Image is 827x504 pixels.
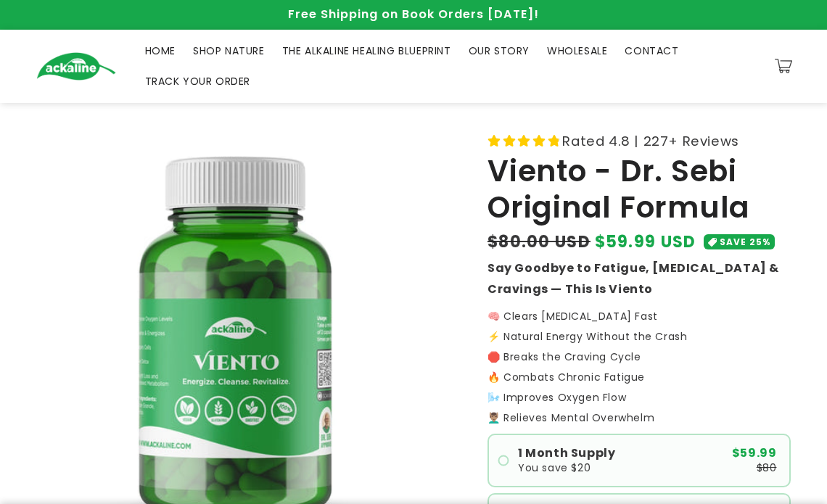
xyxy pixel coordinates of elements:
span: THE ALKALINE HEALING BLUEPRINT [282,44,451,57]
span: $59.99 [732,447,777,459]
h1: Viento - Dr. Sebi Original Formula [487,153,791,226]
p: 🌬️ Improves Oxygen Flow [487,392,791,402]
a: SHOP NATURE [184,36,273,66]
s: $80.00 USD [487,230,591,254]
p: 🧠 Clears [MEDICAL_DATA] Fast ⚡️ Natural Energy Without the Crash 🛑 Breaks the Craving Cycle 🔥 Com... [487,311,791,382]
span: HOME [145,44,176,57]
span: CONTACT [625,44,678,57]
a: THE ALKALINE HEALING BLUEPRINT [273,36,460,66]
span: WHOLESALE [547,44,607,57]
span: You save $20 [518,463,591,473]
span: OUR STORY [469,44,530,57]
strong: Say Goodbye to Fatigue, [MEDICAL_DATA] & Cravings — This Is Viento [487,260,779,297]
a: TRACK YOUR ORDER [136,66,260,96]
span: 1 Month Supply [518,447,615,459]
span: Free Shipping on Book Orders [DATE]! [288,6,539,22]
img: Ackaline [36,52,116,80]
p: 💆🏽‍♂️ Relieves Mental Overwhelm [487,413,791,423]
span: Rated 4.8 | 227+ Reviews [562,129,738,153]
a: CONTACT [616,36,687,66]
a: HOME [136,36,184,66]
span: TRACK YOUR ORDER [145,75,251,88]
span: SAVE 25% [720,234,770,249]
span: SHOP NATURE [193,44,265,57]
a: OUR STORY [460,36,538,66]
a: WHOLESALE [538,36,616,66]
span: $80 [757,463,777,473]
span: $59.99 USD [595,230,696,254]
